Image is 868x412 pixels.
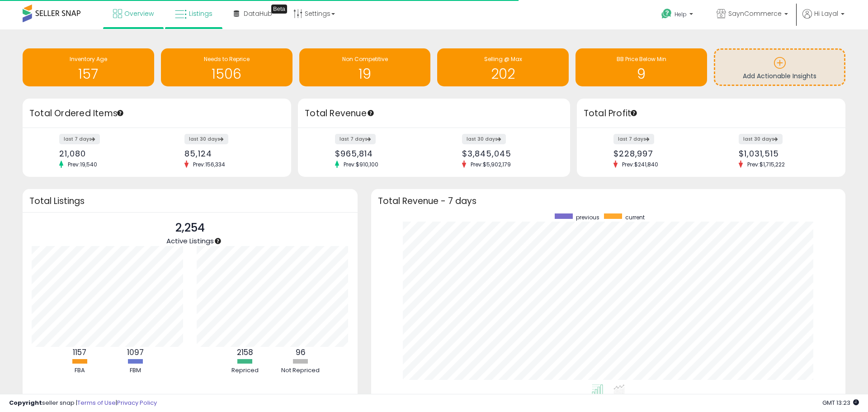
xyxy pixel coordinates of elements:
[613,149,704,158] div: $228,997
[237,347,253,358] b: 2158
[296,347,306,358] b: 96
[127,347,144,358] b: 1097
[165,66,288,81] h1: 1506
[124,9,154,18] span: Overview
[63,161,102,168] span: Prev: 19,540
[613,134,654,144] label: last 7 days
[822,398,859,407] span: 2025-08-12 13:23 GMT
[116,109,124,117] div: Tooltip anchor
[618,161,663,168] span: Prev: $241,840
[29,107,284,120] h3: Total Ordered Items
[184,149,275,158] div: 85,124
[584,107,839,120] h3: Total Profit
[108,366,162,375] div: FBM
[335,134,376,144] label: last 7 days
[166,219,214,237] p: 2,254
[437,48,569,86] a: Selling @ Max 202
[52,366,107,375] div: FBA
[59,149,150,158] div: 21,080
[9,399,157,407] div: seller snap | |
[244,9,272,18] span: DataHub
[367,109,375,117] div: Tooltip anchor
[23,48,154,86] a: Inventory Age 157
[117,398,157,407] a: Privacy Policy
[161,48,292,86] a: Needs to Reprice 1506
[462,134,506,144] label: last 30 days
[484,55,522,63] span: Selling @ Max
[630,109,638,117] div: Tooltip anchor
[466,161,515,168] span: Prev: $5,902,179
[576,213,599,221] span: previous
[442,66,564,81] h1: 202
[617,55,666,63] span: BB Price Below Min
[27,66,150,81] h1: 157
[739,134,783,144] label: last 30 days
[462,149,554,158] div: $3,845,045
[59,134,100,144] label: last 7 days
[335,149,427,158] div: $965,814
[166,236,214,246] span: Active Listings
[304,66,426,81] h1: 19
[77,398,116,407] a: Terms of Use
[9,398,42,407] strong: Copyright
[661,8,672,19] i: Get Help
[743,71,816,81] span: Add Actionable Insights
[576,48,707,86] a: BB Price Below Min 9
[274,366,328,375] div: Not Repriced
[184,134,228,144] label: last 30 days
[299,48,431,86] a: Non Competitive 19
[814,9,838,18] span: Hi Layal
[378,198,839,204] h3: Total Revenue - 7 days
[29,198,351,204] h3: Total Listings
[189,161,230,168] span: Prev: 156,334
[189,9,212,18] span: Listings
[218,366,272,375] div: Repriced
[675,10,687,18] span: Help
[743,161,789,168] span: Prev: $1,715,222
[728,9,782,18] span: SaynCommerce
[739,149,830,158] div: $1,031,515
[204,55,250,63] span: Needs to Reprice
[339,161,383,168] span: Prev: $910,100
[715,50,844,85] a: Add Actionable Insights
[654,1,702,29] a: Help
[305,107,563,120] h3: Total Revenue
[73,347,86,358] b: 1157
[271,5,287,14] div: Tooltip anchor
[342,55,388,63] span: Non Competitive
[580,66,703,81] h1: 9
[625,213,645,221] span: current
[802,9,844,29] a: Hi Layal
[70,55,107,63] span: Inventory Age
[214,237,222,245] div: Tooltip anchor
